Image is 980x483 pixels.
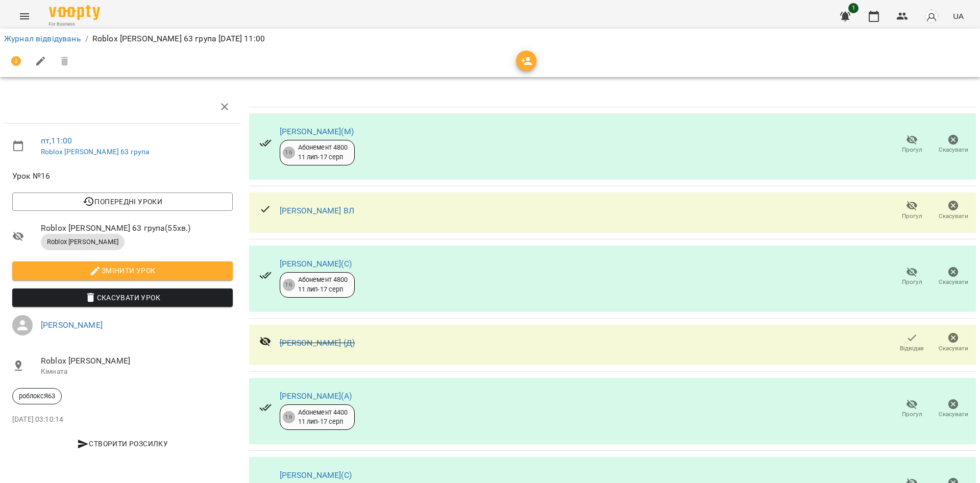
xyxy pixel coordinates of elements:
span: Відвідав [900,344,924,353]
button: Попередні уроки [12,192,233,211]
a: [PERSON_NAME] (Д) [280,338,355,348]
div: роблоксЯ63 [12,388,62,404]
div: 16 [283,147,295,159]
a: Журнал відвідувань [4,34,81,43]
a: [PERSON_NAME] ВЛ [280,206,354,215]
span: Roblox [PERSON_NAME] [41,355,233,367]
button: Змінити урок [12,261,233,280]
p: Кімната [41,367,233,377]
div: Абонемент 4800 11 лип - 17 серп [298,143,348,162]
a: [PERSON_NAME](С) [280,470,352,480]
span: Прогул [902,146,922,154]
span: Скасувати [939,344,968,353]
button: Menu [12,4,37,29]
span: Попередні уроки [20,196,225,208]
button: Скасувати Урок [12,288,233,307]
a: [PERSON_NAME](А) [280,391,352,401]
span: UA [953,11,964,21]
span: Створити розсилку [16,438,229,450]
button: Прогул [891,395,933,423]
a: [PERSON_NAME] [41,320,103,330]
span: Скасувати [939,278,968,286]
p: Roblox [PERSON_NAME] 63 група [DATE] 11:00 [92,33,265,45]
span: Roblox [PERSON_NAME] 63 група ( 55 хв. ) [41,222,233,234]
button: Прогул [891,196,933,225]
nav: breadcrumb [4,33,976,45]
span: Roblox [PERSON_NAME] [41,237,125,247]
span: роблоксЯ63 [13,392,61,401]
span: Прогул [902,278,922,286]
div: Абонемент 4400 11 лип - 17 серп [298,408,348,427]
button: Відвідав [891,329,933,357]
span: Змінити урок [20,264,225,277]
span: Прогул [902,212,922,221]
button: Скасувати [933,196,974,225]
button: UA [949,7,968,26]
div: 16 [283,279,295,291]
div: Абонемент 4800 11 лип - 17 серп [298,275,348,294]
li: / [85,33,88,45]
button: Скасувати [933,395,974,423]
a: пт , 11:00 [41,136,72,146]
img: avatar_s.png [924,9,939,23]
a: [PERSON_NAME](М) [280,127,354,136]
button: Прогул [891,262,933,291]
button: Прогул [891,130,933,159]
a: [PERSON_NAME](С) [280,259,352,269]
div: 16 [283,411,295,423]
span: Урок №16 [12,170,233,182]
p: [DATE] 03:10:14 [12,415,233,425]
span: 1 [848,3,859,13]
button: Скасувати [933,130,974,159]
button: Створити розсилку [12,434,233,453]
a: Roblox [PERSON_NAME] 63 група [41,148,149,156]
span: Скасувати Урок [20,292,225,304]
span: Скасувати [939,212,968,221]
span: Прогул [902,410,922,419]
button: Скасувати [933,262,974,291]
span: Скасувати [939,146,968,154]
button: Скасувати [933,329,974,357]
span: Скасувати [939,410,968,419]
img: Voopty Logo [49,5,100,20]
span: For Business [49,21,100,28]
